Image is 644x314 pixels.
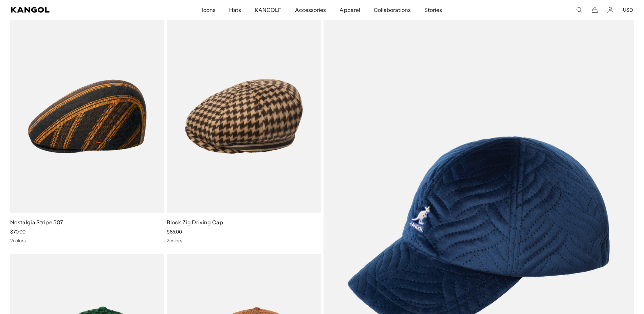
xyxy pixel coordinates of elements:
span: $65.00 [167,229,182,235]
div: 2 colors [10,238,164,244]
summary: Search here [576,7,582,13]
a: Nostalgia Stripe 507 [10,219,63,226]
img: Block Zig Driving Cap [167,20,320,213]
img: Nostalgia Stripe 507 [10,20,164,213]
a: Block Zig Driving Cap [167,219,223,226]
span: $70.00 [10,229,25,235]
div: 2 colors [167,238,320,244]
button: Cart [592,7,598,13]
a: Kangol [11,7,134,13]
a: Account [607,7,613,13]
button: USD [623,7,633,13]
